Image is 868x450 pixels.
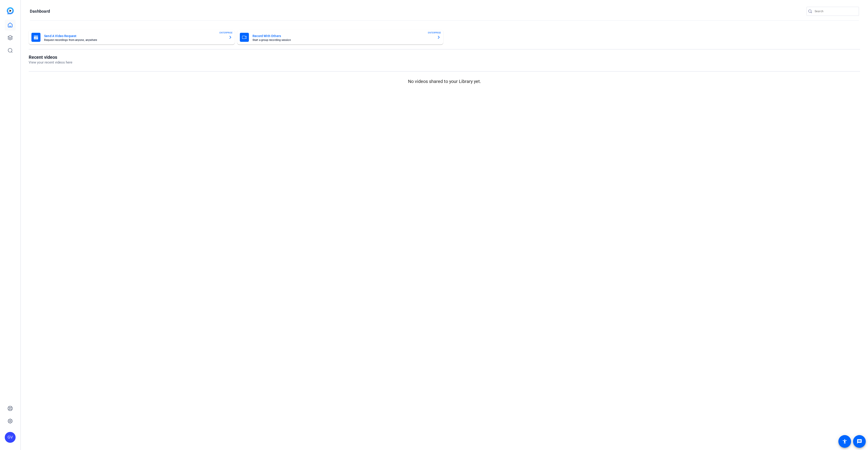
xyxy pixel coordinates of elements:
mat-icon: accessibility [842,439,847,444]
p: View your recent videos here [29,60,72,65]
span: ENTERPRISE [428,31,441,34]
span: ENTERPRISE [219,31,233,34]
mat-card-title: Record With Others [252,33,433,39]
mat-card-subtitle: Request recordings from anyone, anywhere [44,39,225,41]
h1: Dashboard [30,9,50,14]
div: GV [5,432,16,443]
button: Send A Video RequestRequest recordings from anyone, anywhereENTERPRISE [29,30,235,45]
button: Record With OthersStart a group recording sessionENTERPRISE [237,30,443,45]
img: blue-gradient.svg [7,7,14,14]
mat-card-subtitle: Start a group recording session [252,39,433,41]
h1: Recent videos [29,54,72,60]
input: Search [815,9,855,14]
mat-card-title: Send A Video Request [44,33,225,39]
mat-icon: message [857,439,862,444]
p: No videos shared to your Library yet. [29,78,860,85]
